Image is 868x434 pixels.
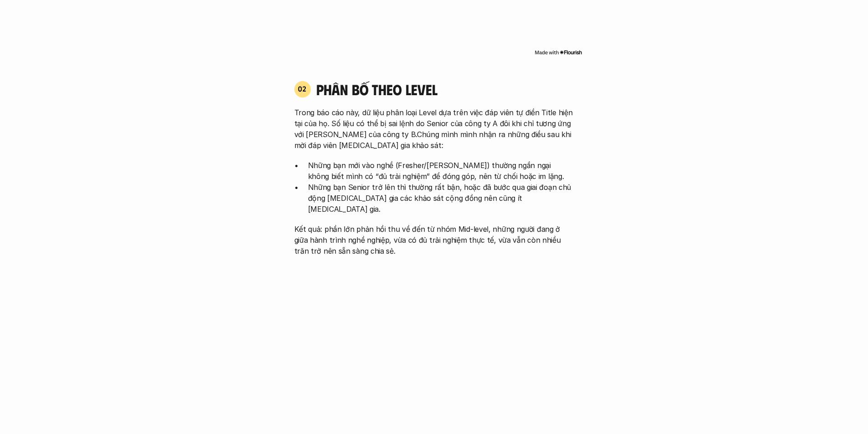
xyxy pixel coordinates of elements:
h4: phân bố theo Level [316,81,574,98]
p: Trong báo cáo này, dữ liệu phân loại Level dựa trên việc đáp viên tự điền Title hiện tại của họ. ... [294,107,574,151]
img: Made with Flourish [534,49,582,56]
p: 02 [298,85,307,92]
p: Những bạn Senior trở lên thì thường rất bận, hoặc đã bước qua giai đoạn chủ động [MEDICAL_DATA] g... [308,182,574,214]
p: Những bạn mới vào nghề (Fresher/[PERSON_NAME]) thường ngần ngại không biết mình có “đủ trải nghiệ... [308,160,574,182]
p: Kết quả: phần lớn phản hồi thu về đến từ nhóm Mid-level, những người đang ở giữa hành trình nghề ... [294,224,574,256]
